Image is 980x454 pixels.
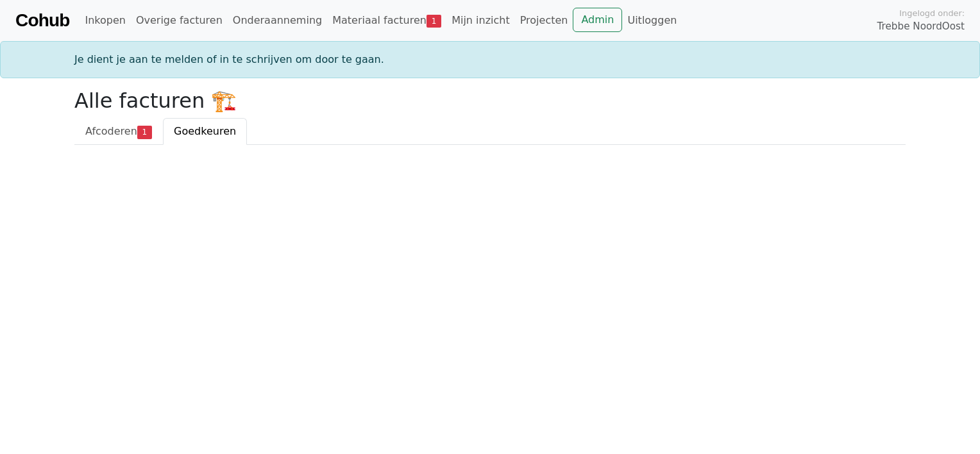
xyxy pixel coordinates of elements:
[327,8,446,33] a: Materiaal facturen1
[877,19,965,34] span: Trebbe NoordOost
[427,15,441,28] span: 1
[446,8,515,33] a: Mijn inzicht
[174,125,236,137] span: Goedkeuren
[74,118,163,145] a: Afcoderen1
[131,8,228,33] a: Overige facturen
[67,52,913,67] div: Je dient je aan te melden of in te schrijven om door te gaan.
[228,8,327,33] a: Onderaanneming
[515,8,573,33] a: Projecten
[573,8,622,32] a: Admin
[137,126,152,139] span: 1
[74,88,906,113] h2: Alle facturen 🏗️
[85,125,137,137] span: Afcoderen
[622,8,682,33] a: Uitloggen
[80,8,130,33] a: Inkopen
[163,118,247,145] a: Goedkeuren
[15,5,69,36] a: Cohub
[899,7,965,19] span: Ingelogd onder:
